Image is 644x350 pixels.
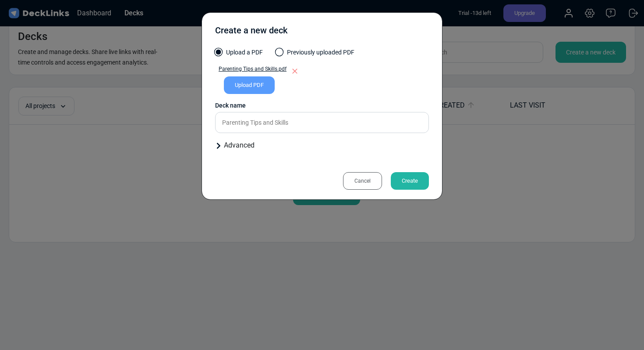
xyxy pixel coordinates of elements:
[224,76,275,94] div: Upload PDF
[276,48,354,61] label: Previously uploaded PDF
[215,112,429,133] input: Enter a name
[215,140,429,151] div: Advanced
[343,172,382,190] div: Cancel
[215,48,263,61] label: Upload a PDF
[215,65,287,76] a: Parenting Tips and Skills.pdf
[215,101,429,110] div: Deck name
[215,24,287,41] div: Create a new deck
[391,172,429,190] div: Create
